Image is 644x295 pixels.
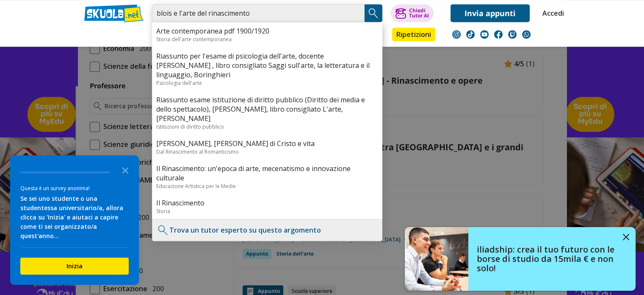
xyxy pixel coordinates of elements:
[391,4,434,22] button: ChiediTutor AI
[156,208,378,215] div: Storia
[157,224,169,236] img: Trova un tutor esperto
[152,4,365,22] input: Cerca appunti, riassunti o versioni
[367,7,380,20] img: Cerca appunti, riassunti o versioni
[20,194,129,241] div: Se sei uno studente o una studentessa universitario/a, allora clicca su 'Inizia' e aiutaci a capi...
[156,79,378,87] div: Psicologia dell'arte
[169,225,321,235] a: Trova un tutor esperto su questo argomento
[405,227,636,291] a: iliadship: crea il tuo futuro con le borse di studio da 15mila € e non solo!
[156,36,378,43] div: Storia dell'arte contemporanea
[466,30,475,39] img: tiktok
[542,4,560,22] a: Accedi
[156,95,378,123] a: Riassunto esame istituzione di diritto pubblico (Diritto dei media e dello spettacolo), [PERSON_N...
[409,8,428,18] div: Chiedi Tutor AI
[451,4,530,22] a: Invia appunti
[508,30,517,39] img: twitch
[156,148,378,155] div: Dal Rinascimento al Romanticismo
[477,245,616,273] h4: iliadship: crea il tuo futuro con le borse di studio da 15mila € e non solo!
[392,28,435,41] a: Ripetizioni
[494,30,503,39] img: facebook
[156,26,378,36] a: Arte contemporanea pdf 1900/1920
[20,184,129,192] div: Questa è un survey anonima!
[10,155,139,285] div: Survey
[480,30,489,39] img: youtube
[156,51,378,79] a: Riassunto per l'esame di psicologia dell'arte, docente [PERSON_NAME] , libro consigliato Saggi su...
[623,234,629,240] img: close
[20,258,129,275] button: Inizia
[156,123,378,130] div: Istituzioni di diritto pubblico
[452,30,461,39] img: instagram
[522,30,531,39] img: WhatsApp
[365,4,382,22] button: Search Button
[117,161,134,178] button: Close the survey
[156,164,378,183] a: Il Rinascimento: un'epoca di arte, mecenatismo e innovazione culturale
[156,198,378,208] a: Il Rinascimento
[156,139,378,148] a: [PERSON_NAME], [PERSON_NAME] di Cristo e vita
[156,183,378,190] div: Educazione Artistica per le Medie
[150,28,188,43] a: Appunti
